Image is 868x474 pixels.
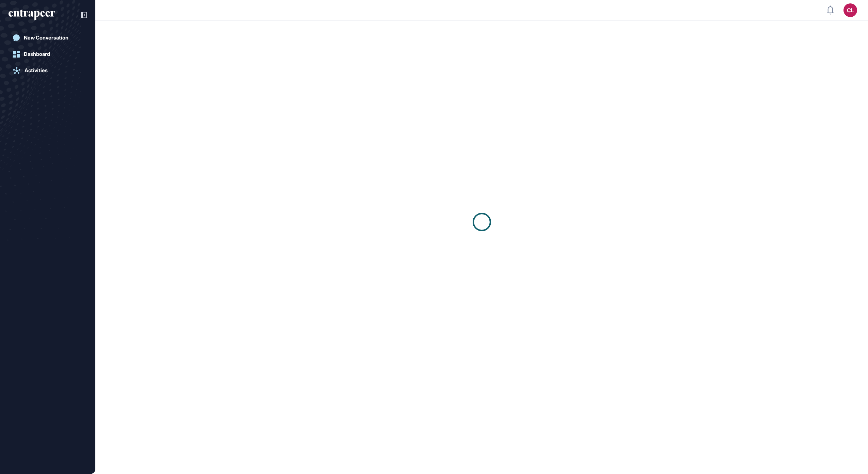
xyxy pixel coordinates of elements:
div: Activities [25,67,48,74]
div: entrapeer-logo [9,10,55,20]
a: Dashboard [9,47,87,61]
button: CL [843,3,857,17]
div: Dashboard [24,51,50,57]
div: New Conversation [24,35,68,41]
a: Activities [9,64,87,77]
a: New Conversation [9,31,87,45]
